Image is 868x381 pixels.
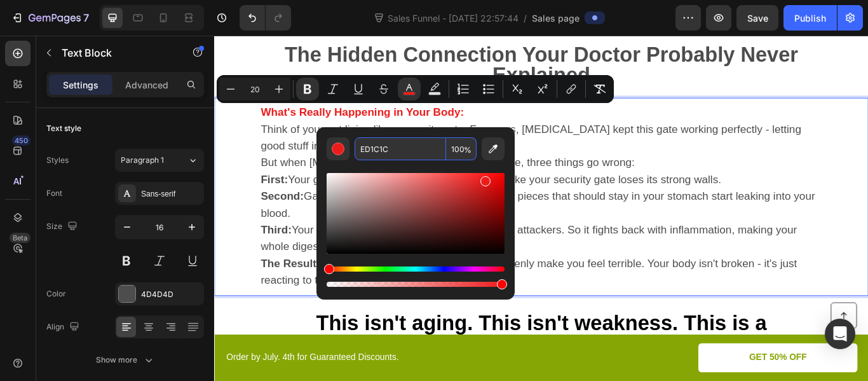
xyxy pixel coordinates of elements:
[54,180,700,214] span: Gaps open up between your gut cells. Food pieces that should stay in your stomach start leaking i...
[54,141,490,155] span: But when [MEDICAL_DATA] drops during menopause, three things go wrong:
[63,78,98,92] p: Settings
[46,188,62,199] div: Font
[385,11,521,25] span: Sales Funnel - [DATE] 22:57:44
[115,149,204,172] button: Paragraph 1
[5,5,95,31] button: 7
[355,137,446,160] input: E.g FFFFFF
[96,354,155,366] div: Show more
[141,289,201,300] div: 4D4D4D
[794,11,826,25] div: Publish
[53,79,710,297] div: Rich Text Editor. Editing area: main
[240,5,291,31] div: Undo/Redo
[327,267,505,272] div: Hue
[141,188,201,200] div: Sans-serif
[46,319,82,336] div: Align
[54,102,684,135] span: Think of your gut lining like a security gate. For years, [MEDICAL_DATA] kept this gate working p...
[54,180,104,194] strong: Second:
[10,233,31,243] div: Beta
[62,45,170,60] p: Text Block
[532,11,580,25] span: Sales page
[214,36,868,381] iframe: Design area
[825,319,855,349] div: Open Intercom Messenger
[54,258,123,272] strong: The Result:
[54,219,679,253] span: Your body thinks these leaked food pieces are attackers. So it fights back with inflammation, mak...
[54,258,679,292] span: Foods you've eaten your whole life suddenly make you feel terrible. Your body isn't broken - it's...
[82,9,681,59] strong: The Hidden Connection Your Doctor Probably Never Explained
[121,155,164,166] span: Paragraph 1
[54,160,591,174] span: Your gut's protective layer gets super thin. It's like your security gate loses its strong walls.
[46,123,81,134] div: Text style
[464,143,471,157] span: %
[54,219,90,233] strong: Third:
[12,135,31,146] div: 450
[125,78,168,92] p: Advanced
[524,11,527,25] span: /
[747,13,768,24] span: Save
[217,75,614,103] div: Editor contextual toolbar
[46,288,66,300] div: Color
[783,5,837,31] button: Publish
[83,10,89,25] p: 7
[736,5,778,31] button: Save
[54,160,86,174] strong: First:
[46,218,80,235] div: Size
[46,155,69,166] div: Styles
[46,349,204,371] button: Show more
[54,82,291,96] strong: What's Really Happening in Your Body:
